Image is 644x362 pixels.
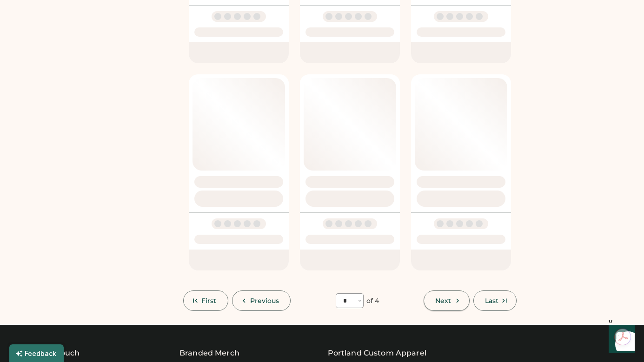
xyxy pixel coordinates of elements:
[183,290,228,311] button: First
[232,290,291,311] button: Previous
[201,297,217,304] span: First
[424,290,469,311] button: Next
[435,297,451,304] span: Next
[250,297,279,304] span: Previous
[485,297,498,304] span: Last
[366,296,379,306] div: of 4
[179,348,239,359] div: Branded Merch
[328,348,426,359] a: Portland Custom Apparel
[600,320,640,360] iframe: Front Chat
[473,290,517,311] button: Last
